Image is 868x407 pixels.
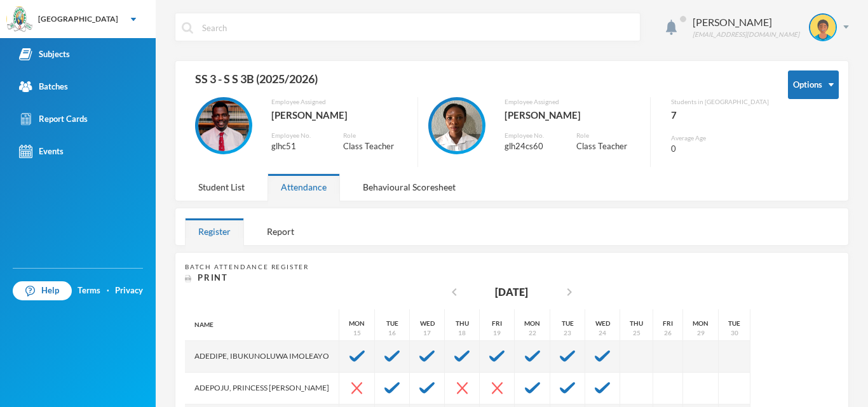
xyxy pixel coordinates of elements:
[505,107,641,123] div: [PERSON_NAME]
[386,319,398,328] div: Tue
[663,319,673,328] div: Fri
[524,319,540,328] div: Mon
[671,133,769,143] div: Average Age
[693,15,799,30] div: [PERSON_NAME]
[388,328,396,338] div: 16
[788,70,839,99] button: Options
[185,70,769,97] div: SS 3 - S S 3B (2025/2026)
[420,319,435,328] div: Wed
[595,319,610,328] div: Wed
[728,319,740,328] div: Tue
[456,319,469,328] div: Thu
[38,13,118,25] div: [GEOGRAPHIC_DATA]
[185,309,339,341] div: Name
[13,281,72,300] a: Help
[693,30,799,39] div: [EMAIL_ADDRESS][DOMAIN_NAME]
[671,97,769,107] div: Students in [GEOGRAPHIC_DATA]
[198,272,228,283] span: Print
[493,328,501,338] div: 19
[458,328,466,338] div: 18
[576,131,641,140] div: Role
[697,328,705,338] div: 29
[576,140,641,153] div: Class Teacher
[185,218,244,245] div: Register
[664,328,672,338] div: 26
[505,140,557,153] div: glh24cs60
[19,48,70,61] div: Subjects
[201,13,634,42] input: Search
[693,319,709,328] div: Mon
[349,319,365,328] div: Mon
[343,131,407,140] div: Role
[562,284,577,300] i: chevron_right
[562,319,574,328] div: Tue
[810,15,836,40] img: STUDENT
[271,97,408,107] div: Employee Assigned
[495,284,528,300] div: [DATE]
[505,131,557,140] div: Employee No.
[564,328,571,338] div: 23
[271,140,324,153] div: glhc51
[185,341,339,373] div: Adedipe, Ibukunoluwa Imoleayo
[447,284,462,300] i: chevron_left
[7,7,32,32] img: logo
[633,328,641,338] div: 25
[529,328,536,338] div: 22
[349,173,469,201] div: Behavioural Scoresheet
[353,328,361,338] div: 15
[671,143,769,156] div: 0
[185,263,309,270] span: Batch Attendance Register
[19,112,88,126] div: Report Cards
[78,284,100,297] a: Terms
[343,140,407,153] div: Class Teacher
[19,145,64,158] div: Events
[505,97,641,107] div: Employee Assigned
[271,131,324,140] div: Employee No.
[115,284,143,297] a: Privacy
[185,173,258,201] div: Student List
[268,173,340,201] div: Attendance
[185,373,339,404] div: Adepoju, Princess [PERSON_NAME]
[271,107,408,123] div: [PERSON_NAME]
[423,328,431,338] div: 17
[431,100,482,151] img: EMPLOYEE
[182,22,193,34] img: search
[731,328,738,338] div: 30
[107,284,109,297] div: ·
[254,218,308,245] div: Report
[599,328,606,338] div: 24
[671,107,769,123] div: 7
[492,319,502,328] div: Fri
[198,100,249,151] img: EMPLOYEE
[630,319,643,328] div: Thu
[19,80,68,93] div: Batches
